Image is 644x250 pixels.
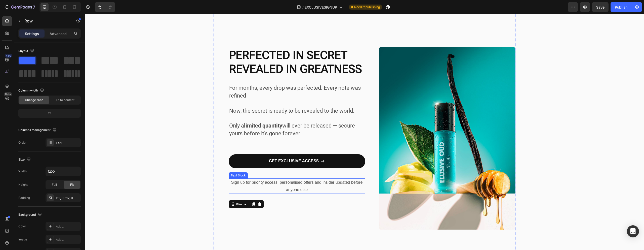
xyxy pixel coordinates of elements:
[144,34,263,48] strong: PERFECTED IN SECRET
[18,156,32,163] div: Size
[18,196,30,200] div: Padding
[596,5,605,9] span: Save
[52,182,57,187] span: Full
[144,93,270,100] span: Now, the secret is ready to be revealed to the world.
[18,87,45,94] div: Column width
[18,237,27,242] div: Image
[18,127,58,134] div: Columns management
[33,4,35,10] p: 7
[95,2,115,12] div: Undo/Redo
[615,5,627,10] div: Publish
[50,31,67,36] p: Advanced
[46,167,80,176] input: Auto
[18,169,27,174] div: Width
[144,140,280,154] a: GET EXCLUSIVE ACCESS
[184,144,234,150] p: GET EXCLUSIVE ACCESS
[18,182,28,187] div: Height
[5,54,12,58] div: 450
[354,5,380,9] span: Need republishing
[144,48,277,61] strong: REVEALED IN GREATNESS
[302,5,304,10] span: /
[4,92,12,96] div: Beta
[18,140,27,145] div: Order
[2,2,37,12] button: 7
[56,98,74,102] span: Fit to content
[18,211,43,218] div: Background
[56,196,79,200] div: 112, 0, 112, 0
[305,5,337,10] span: EXCLUSIVESIGNUP
[85,14,644,250] iframe: Design area
[592,2,609,12] button: Save
[19,110,80,117] div: 12
[627,225,639,237] div: Open Intercom Messenger
[70,182,74,187] span: Fit
[56,224,79,229] div: Add...
[144,164,280,180] div: Rich Text Editor. Editing area: main
[18,48,35,54] div: Layout
[144,165,280,179] p: Sign up for priority access, personalised offers and insider updated before anyone else
[25,31,39,36] p: Settings
[24,18,67,24] p: Row
[144,71,276,85] span: For months, every drop was perfected. Every note was refined
[145,159,162,164] div: Text Block
[150,188,158,192] div: Row
[56,237,79,242] div: Add...
[56,141,79,145] div: 1 col
[18,224,26,229] div: Color
[25,98,43,102] span: Change ratio
[611,2,632,12] button: Publish
[294,33,431,215] img: gempages_584695520077808394-5902a3d5-8adb-4781-936a-7164c2f58dbf.jpg
[159,108,197,115] strong: limited quantity
[144,108,270,122] span: Only a will ever be released — secure yours before it’s gone forever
